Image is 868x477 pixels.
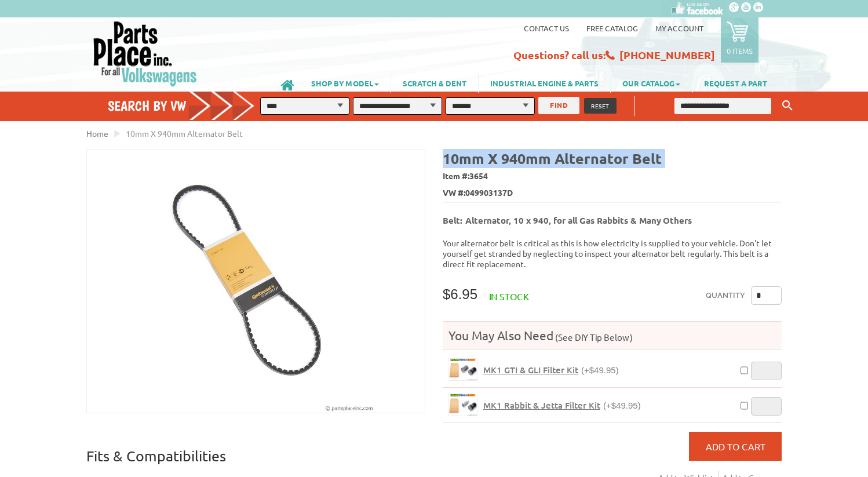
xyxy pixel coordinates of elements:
h4: Search by VW [108,97,267,114]
span: (+$49.95) [581,365,619,375]
span: $6.95 [443,286,477,302]
b: 10mm x 940mm Alternator Belt [443,149,662,168]
a: Free Catalog [586,23,638,33]
span: Add to Cart [706,440,765,452]
a: MK1 Rabbit & Jetta Filter Kit(+$49.95) [483,400,641,411]
a: INDUSTRIAL ENGINE & PARTS [479,73,610,93]
span: Item #: [443,168,782,185]
a: SHOP BY MODEL [300,73,391,93]
a: My Account [655,23,703,33]
a: REQUEST A PART [692,73,779,93]
a: 0 items [721,17,758,63]
p: 0 items [727,46,753,56]
span: 3654 [469,170,488,181]
a: MK1 Rabbit & Jetta Filter Kit [448,394,477,416]
a: MK1 GTI & GLI Filter Kit(+$49.95) [483,365,619,376]
b: Belt: Alternator, 10 x 940, for all Gas Rabbits & Many Others [443,214,692,226]
img: MK1 Rabbit & Jetta Filter Kit [449,394,477,416]
h4: You May Also Need [443,327,782,343]
a: SCRATCH & DENT [391,73,478,93]
a: OUR CATALOG [611,73,692,93]
button: RESET [584,98,617,114]
a: Home [86,128,108,139]
span: 10mm x 940mm Alternator Belt [126,128,243,139]
a: MK1 GTI & GLI Filter Kit [448,358,477,381]
a: Contact us [524,23,569,33]
span: VW #: [443,185,782,202]
span: (+$49.95) [603,400,641,410]
span: (See DIY Tip Below) [553,332,633,343]
img: MK1 GTI & GLI Filter Kit [449,359,477,380]
span: MK1 GTI & GLI Filter Kit [483,364,578,376]
span: MK1 Rabbit & Jetta Filter Kit [483,399,600,411]
span: In stock [489,290,529,302]
label: Quantity [706,286,745,305]
button: FIND [538,97,579,114]
span: RESET [591,101,610,110]
img: Parts Place Inc! [92,20,198,87]
button: Add to Cart [689,432,782,461]
span: 049903137D [465,187,513,199]
p: Your alternator belt is critical as this is how electricity is supplied to your vehicle. Don't le... [443,238,782,269]
button: Keyword Search [779,96,796,115]
img: 10mm x 940mm Alternator Belt [87,150,425,413]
